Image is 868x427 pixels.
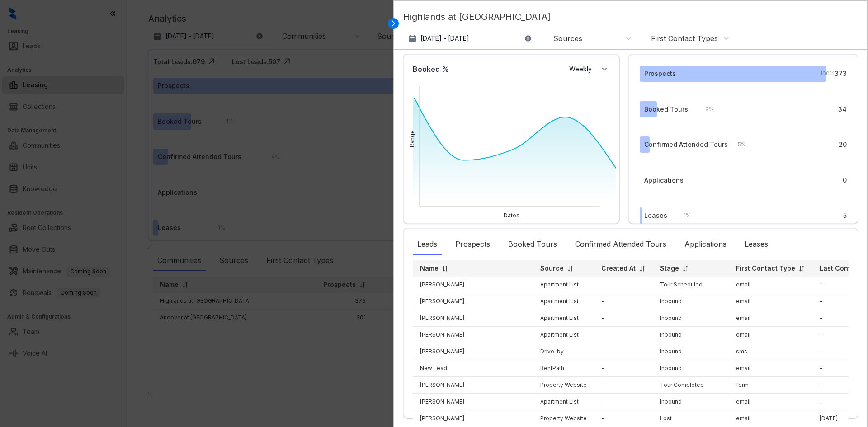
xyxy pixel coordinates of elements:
[569,65,597,74] span: Weekly
[729,277,812,293] td: email
[413,394,533,410] td: [PERSON_NAME]
[682,265,689,272] img: sorting
[729,327,812,343] td: email
[843,211,847,221] div: 5
[594,293,653,310] td: -
[533,293,594,310] td: Apartment List
[564,61,614,77] button: Weekly
[413,410,533,427] td: [PERSON_NAME]
[740,234,773,255] div: Leases
[413,310,533,327] td: [PERSON_NAME]
[660,264,679,273] p: Stage
[653,277,729,293] td: Tour Scheduled
[653,293,729,310] td: Inbound
[729,293,812,310] td: email
[413,343,533,360] td: [PERSON_NAME]
[653,343,729,360] td: Inbound
[736,264,795,273] p: First Contact Type
[408,130,416,147] div: Range
[594,377,653,394] td: -
[653,410,729,427] td: Lost
[403,30,539,47] button: [DATE] - [DATE]
[639,265,646,272] img: sorting
[729,343,812,360] td: sms
[644,140,728,150] div: Confirmed Attended Tours
[835,69,847,79] div: 373
[843,175,847,185] div: 0
[653,327,729,343] td: Inbound
[533,377,594,394] td: Property Website
[729,394,812,410] td: email
[408,211,614,220] div: Dates
[413,327,533,343] td: [PERSON_NAME]
[408,59,453,79] div: Booked %
[644,69,676,79] div: Prospects
[644,175,684,185] div: Applications
[533,410,594,427] td: Property Website
[696,104,714,114] div: 9 %
[504,234,561,255] div: Booked Tours
[413,377,533,394] td: [PERSON_NAME]
[729,410,812,427] td: email
[838,104,847,114] div: 34
[651,33,718,43] div: First Contact Types
[540,264,564,273] p: Source
[644,104,688,114] div: Booked Tours
[420,34,469,43] p: [DATE] - [DATE]
[729,377,812,394] td: form
[442,265,448,272] img: sorting
[533,277,594,293] td: Apartment List
[403,10,858,30] p: Highlands at [GEOGRAPHIC_DATA]
[644,211,667,221] div: Leases
[653,310,729,327] td: Inbound
[533,360,594,377] td: RentPath
[601,264,636,273] p: Created At
[594,410,653,427] td: -
[729,360,812,377] td: email
[653,360,729,377] td: Inbound
[533,310,594,327] td: Apartment List
[729,140,746,150] div: 5 %
[653,394,729,410] td: Inbound
[680,234,731,255] div: Applications
[798,265,805,272] img: sorting
[533,343,594,360] td: Drive-by
[594,360,653,377] td: -
[571,234,671,255] div: Confirmed Attended Tours
[413,360,533,377] td: New Lead
[594,394,653,410] td: -
[413,234,442,255] div: Leads
[451,234,495,255] div: Prospects
[413,293,533,310] td: [PERSON_NAME]
[675,211,691,221] div: 1 %
[729,310,812,327] td: email
[413,277,533,293] td: [PERSON_NAME]
[811,69,835,79] div: 100 %
[420,264,439,273] p: Name
[594,327,653,343] td: -
[653,377,729,394] td: Tour Completed
[567,265,574,272] img: sorting
[553,33,582,43] div: Sources
[533,327,594,343] td: Apartment List
[533,394,594,410] td: Apartment List
[594,310,653,327] td: -
[839,140,847,150] div: 20
[594,343,653,360] td: -
[594,277,653,293] td: -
